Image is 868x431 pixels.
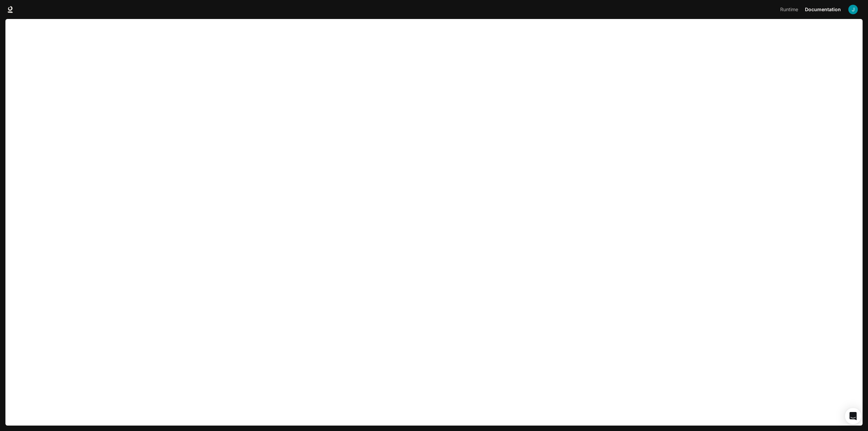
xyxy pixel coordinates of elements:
[845,408,861,424] div: Open Intercom Messenger
[780,5,798,14] span: Runtime
[805,5,841,14] span: Documentation
[777,3,802,16] a: Runtime
[5,19,863,431] iframe: Documentation
[802,3,844,16] a: Documentation
[846,3,860,16] button: User avatar
[848,5,858,14] img: User avatar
